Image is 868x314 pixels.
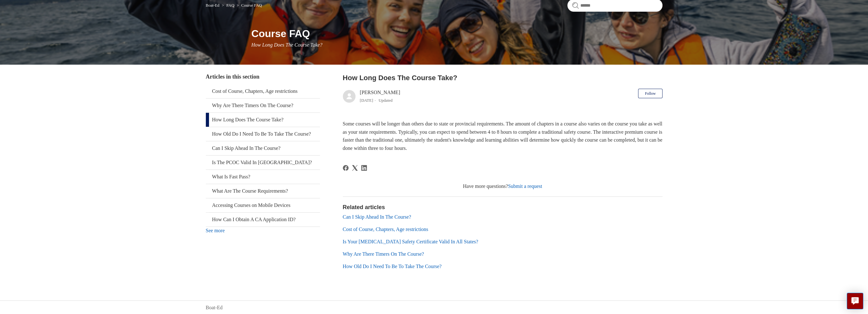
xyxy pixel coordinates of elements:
[220,3,235,8] li: FAQ
[235,3,262,8] li: Course FAQ
[206,304,223,311] a: Boat-Ed
[343,165,349,171] a: Facebook
[343,251,424,257] a: Why Are There Timers On The Course?
[206,113,320,127] a: How Long Does The Course Take?
[343,165,349,171] svg: Share this page on Facebook
[206,74,259,80] span: Articles in this section
[343,264,442,269] a: How Old Do I Need To Be To Take The Course?
[206,170,320,184] a: What Is Fast Pass?
[206,141,320,155] a: Can I Skip Ahead In The Course?
[343,203,662,212] h2: Related articles
[361,165,367,171] a: LinkedIn
[361,165,367,171] svg: Share this page on LinkedIn
[343,239,478,244] a: Is Your [MEDICAL_DATA] Safety Certificate Valid In All States?
[352,165,358,171] svg: Share this page on X Corp
[343,214,411,220] a: Can I Skip Ahead In The Course?
[206,84,320,98] a: Cost of Course, Chapters, Age restrictions
[352,165,358,171] a: X Corp
[206,198,320,212] a: Accessing Courses on Mobile Devices
[343,227,428,232] a: Cost of Course, Chapters, Age restrictions
[360,89,400,104] div: [PERSON_NAME]
[206,127,320,141] a: How Old Do I Need To Be To Take The Course?
[206,228,225,233] a: See more
[251,26,662,41] h1: Course FAQ
[206,156,320,170] a: Is The PCOC Valid In [GEOGRAPHIC_DATA]?
[343,183,662,190] div: Have more questions?
[206,3,219,8] a: Boat-Ed
[251,42,323,48] span: How Long Does The Course Take?
[343,73,662,83] h2: How Long Does The Course Take?
[206,184,320,198] a: What Are The Course Requirements?
[343,120,662,152] p: Some courses will be longer than others due to state or provincial requirements. The amount of ch...
[206,99,320,112] a: Why Are There Timers On The Course?
[206,3,221,8] li: Boat-Ed
[206,213,320,227] a: How Can I Obtain A CA Application ID?
[241,3,262,8] a: Course FAQ
[638,89,662,98] button: Follow Article
[379,98,393,103] li: Updated
[508,183,542,189] a: Submit a request
[360,98,373,103] time: 03/21/2024, 10:28
[847,293,863,309] button: Live chat
[226,3,234,8] a: FAQ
